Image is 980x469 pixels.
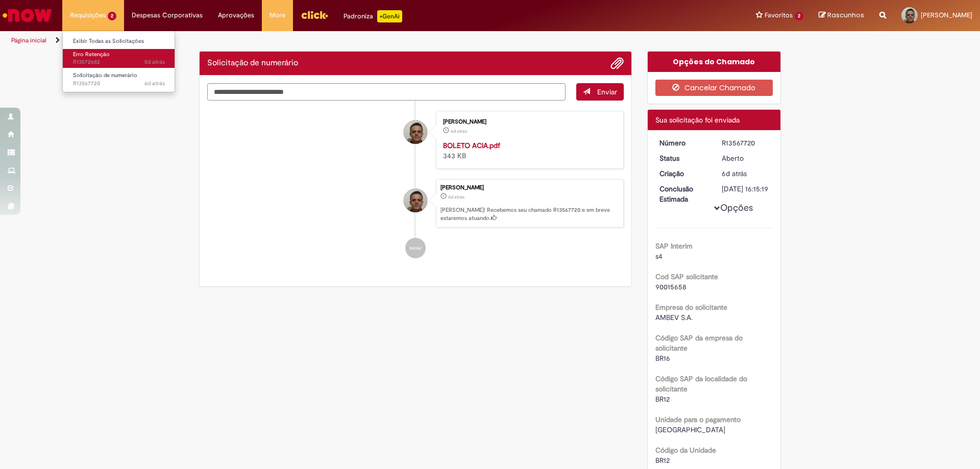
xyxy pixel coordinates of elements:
[655,333,743,353] b: Código SAP da empresa do solicitante
[377,10,402,22] p: +GenAi
[655,394,670,404] span: BR12
[451,128,467,134] time: 25/09/2025 16:12:36
[344,10,402,22] div: Padroniza
[70,10,106,20] span: Requisições
[218,10,254,20] span: Aprovações
[722,153,769,163] div: Aberto
[655,354,670,363] span: BR16
[269,10,285,20] span: More
[404,189,427,212] div: Welber Teixeira Gomes
[921,11,972,19] span: [PERSON_NAME]
[765,10,793,20] span: Favoritos
[73,58,165,66] span: R13572682
[63,36,175,47] a: Exibir Todas as Solicitações
[652,153,715,163] dt: Status
[722,168,769,179] div: 25/09/2025 16:15:16
[597,87,617,96] span: Enviar
[722,184,769,194] div: [DATE] 16:15:19
[11,36,46,44] a: Página inicial
[655,241,693,251] b: SAP Interim
[648,52,781,72] div: Opções do Chamado
[73,71,137,79] span: Solicitação de numerário
[819,11,864,20] a: Rascunhos
[440,206,618,222] p: [PERSON_NAME]! Recebemos seu chamado R13567720 e em breve estaremos atuando.
[655,313,693,322] span: AMBEV S.A.
[443,119,613,125] div: [PERSON_NAME]
[207,101,624,269] ul: Histórico de tíquete
[8,31,646,50] ul: Trilhas de página
[652,138,715,148] dt: Número
[207,179,624,228] li: Welber Teixeira Gomes
[301,7,328,22] img: click_logo_yellow_360x200.png
[827,10,864,20] span: Rascunhos
[404,120,427,144] div: Welber Teixeira Gomes
[655,456,670,465] span: BR12
[655,446,716,455] b: Código da Unidade
[655,415,741,424] b: Unidade para o pagamento
[795,12,803,20] span: 2
[451,128,467,134] span: 6d atrás
[63,49,175,68] a: Aberto R13572682 : Erro Retenção
[207,59,298,68] h2: Solicitação de numerário Histórico de tíquete
[1,5,54,26] img: ServiceNow
[655,425,725,434] span: [GEOGRAPHIC_DATA]
[62,31,175,92] ul: Requisições
[655,272,718,281] b: Cod SAP solicitante
[655,374,747,393] b: Código SAP da localidade do solicitante
[132,10,203,20] span: Despesas Corporativas
[655,252,663,261] span: s4
[108,12,116,20] span: 2
[144,80,165,87] span: 6d atrás
[652,168,715,179] dt: Criação
[144,80,165,87] time: 25/09/2025 16:15:17
[722,169,747,178] span: 6d atrás
[576,83,624,101] button: Enviar
[144,58,165,66] span: 5d atrás
[63,70,175,89] a: Aberto R13567720 : Solicitação de numerário
[655,80,773,96] button: Cancelar Chamado
[655,303,727,312] b: Empresa do solicitante
[448,194,464,200] span: 6d atrás
[655,282,687,291] span: 90015658
[448,194,464,200] time: 25/09/2025 16:15:16
[655,115,740,125] span: Sua solicitação foi enviada
[440,185,618,191] div: [PERSON_NAME]
[722,169,747,178] time: 25/09/2025 16:15:16
[722,138,769,148] div: R13567720
[144,58,165,66] time: 27/09/2025 09:16:53
[652,184,715,204] dt: Conclusão Estimada
[443,141,500,150] a: BOLETO ACIA.pdf
[610,57,624,70] button: Adicionar anexos
[73,80,165,88] span: R13567720
[207,83,566,101] textarea: Digite sua mensagem aqui...
[443,140,613,161] div: 343 KB
[73,51,110,58] span: Erro Retenção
